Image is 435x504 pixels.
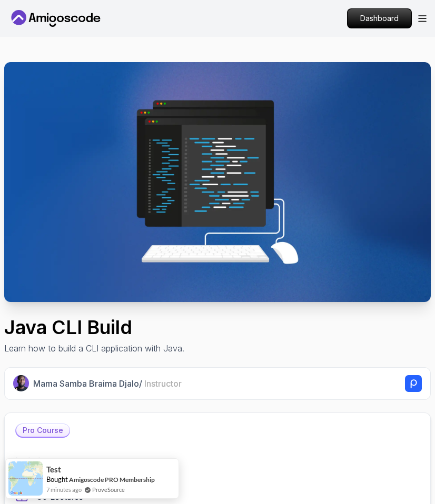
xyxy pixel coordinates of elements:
[16,424,70,437] p: Pro Course
[391,462,424,493] iframe: chat widget
[4,317,431,338] h1: Java CLI Build
[13,375,29,391] img: Nelson Djalo
[15,455,420,467] p: Includes:
[418,15,427,22] button: Open Menu
[92,485,125,494] a: ProveSource
[69,476,155,483] a: Amigoscode PRO Membership
[348,9,411,28] p: Dashboard
[33,377,182,390] p: Mama Samba Braima Djalo /
[8,461,43,496] img: provesource social proof notification image
[144,378,182,389] span: Instructor
[4,62,431,302] img: java-cli-build_thumbnail
[46,475,68,483] span: Bought
[4,342,431,355] p: Learn how to build a CLI application with Java.
[347,8,412,28] a: Dashboard
[46,465,61,474] span: test
[46,485,82,494] span: 7 minutes ago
